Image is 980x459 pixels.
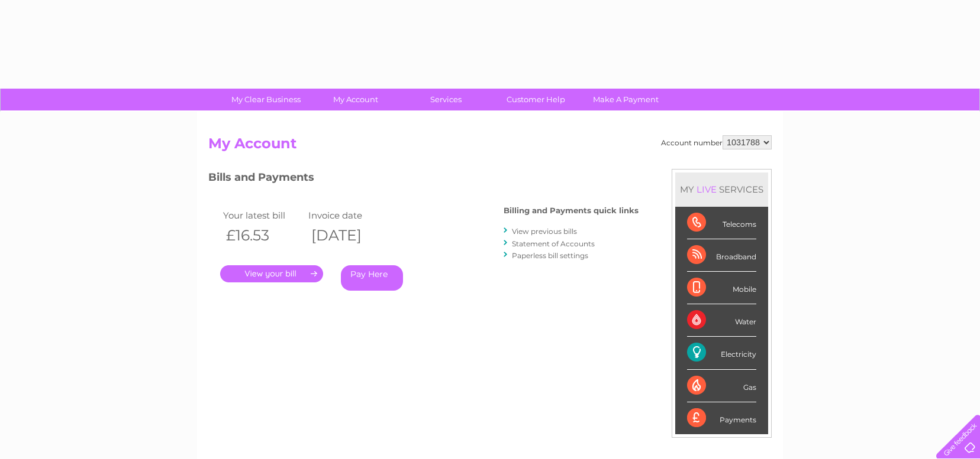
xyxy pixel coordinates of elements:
th: [DATE] [305,223,391,248]
h2: My Account [208,135,772,158]
td: Invoice date [305,207,391,223]
a: Pay Here [341,265,403,291]
div: Electricity [687,337,756,369]
h4: Billing and Payments quick links [504,206,639,215]
div: Account number [661,135,772,149]
div: MY SERVICES [675,172,768,206]
div: Broadband [687,239,756,272]
div: LIVE [694,184,719,195]
a: Statement of Accounts [512,239,595,248]
h3: Bills and Payments [208,169,639,190]
a: Make A Payment [577,89,675,110]
div: Telecoms [687,207,756,239]
a: Paperless bill settings [512,251,588,260]
div: Payments [687,402,756,434]
div: Water [687,304,756,337]
td: Your latest bill [220,207,305,223]
a: My Account [307,89,405,110]
a: View previous bills [512,227,577,236]
a: . [220,265,323,282]
a: Customer Help [487,89,585,110]
a: My Clear Business [217,89,315,110]
div: Gas [687,370,756,402]
a: Services [397,89,495,110]
th: £16.53 [220,223,305,248]
div: Mobile [687,272,756,304]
